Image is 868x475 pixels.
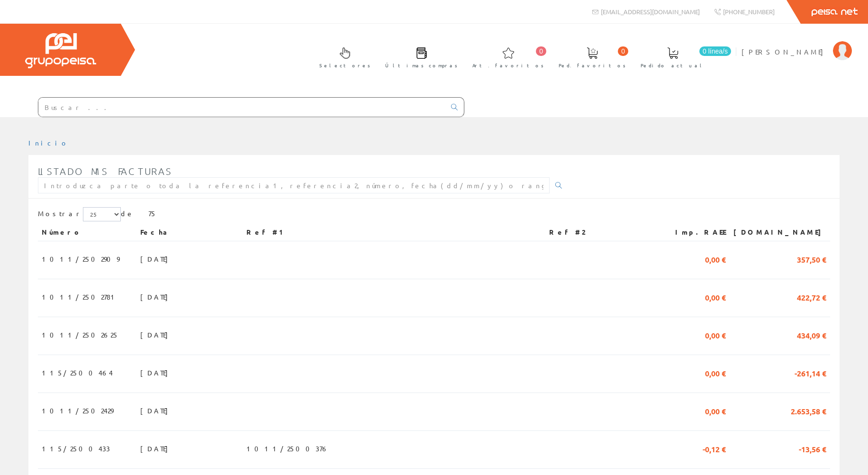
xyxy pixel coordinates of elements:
select: Mostrar [83,207,121,221]
span: 357,50 € [797,251,826,267]
th: Ref #1 [243,224,545,241]
th: Número [38,224,136,241]
span: Listado mis facturas [38,165,172,177]
img: Grupo Peisa [25,33,96,68]
span: 0 [618,46,628,56]
span: [DATE] [140,402,173,419]
th: Fecha [136,224,243,241]
span: 0 línea/s [699,46,731,56]
input: Introduzca parte o toda la referencia1, referencia2, número, fecha(dd/mm/yy) o rango de fechas(dd... [38,177,550,193]
th: Ref #2 [545,224,659,241]
span: 0 [536,46,546,56]
th: Imp.RAEE [659,224,730,241]
span: 0,00 € [705,251,726,267]
span: [DATE] [140,251,173,267]
a: Selectores [310,39,375,74]
a: Inicio [28,138,69,147]
span: [PERSON_NAME] [741,47,828,56]
span: 0,00 € [705,289,726,305]
th: [DOMAIN_NAME] [730,224,830,241]
span: 115/2500464 [42,365,113,381]
span: Selectores [319,61,371,70]
span: 1011/2502429 [42,402,113,419]
span: [EMAIL_ADDRESS][DOMAIN_NAME] [601,8,700,16]
span: 115/2500433 [42,440,110,457]
span: 1011/2502625 [42,327,119,343]
span: Ped. favoritos [559,61,626,70]
span: 434,09 € [797,327,826,343]
span: Art. favoritos [472,61,544,70]
span: 0,00 € [705,327,726,343]
label: Mostrar [38,207,121,221]
span: 1011/2500376 [246,440,329,457]
span: [DATE] [140,289,173,305]
span: [DATE] [140,365,173,381]
span: 0,00 € [705,365,726,381]
span: Pedido actual [641,61,705,70]
div: de 75 [38,207,830,224]
span: -13,56 € [799,440,826,457]
span: [PHONE_NUMBER] [723,8,775,16]
span: 1011/2502781 [42,289,118,305]
span: [DATE] [140,327,173,343]
span: -0,12 € [703,440,726,457]
a: [PERSON_NAME] [741,39,852,48]
span: 2.653,58 € [791,402,826,419]
span: 1011/2502909 [42,251,119,267]
span: 0,00 € [705,402,726,419]
a: Últimas compras [376,39,462,74]
input: Buscar ... [38,98,445,117]
span: [DATE] [140,440,173,457]
span: 422,72 € [797,289,826,305]
span: Últimas compras [385,61,458,70]
span: -261,14 € [795,365,826,381]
